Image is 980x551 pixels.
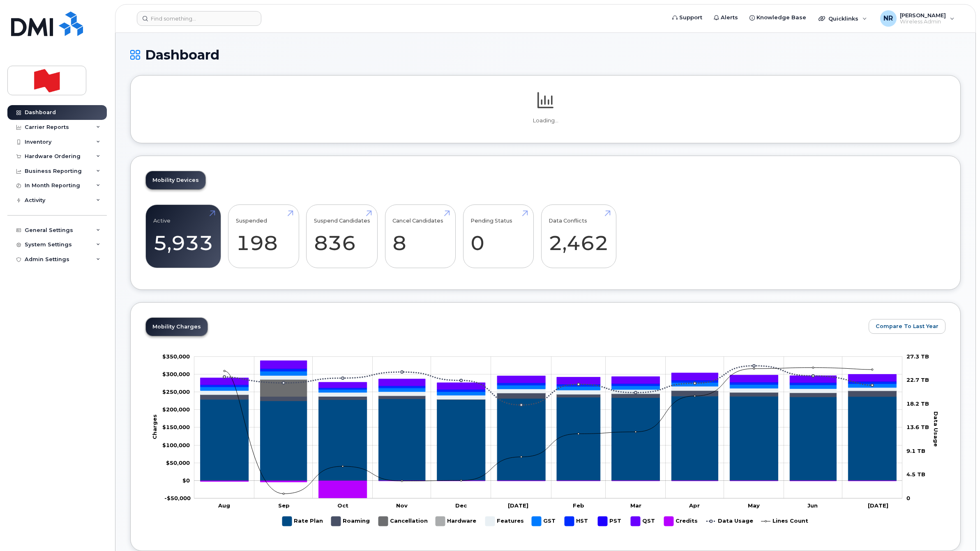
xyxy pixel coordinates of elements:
[331,513,370,529] g: Roaming
[162,442,190,448] g: $0
[761,513,808,529] g: Lines Count
[145,117,945,124] p: Loading...
[130,48,961,62] h1: Dashboard
[338,502,349,509] tspan: Oct
[549,209,609,264] a: Data Conflicts 2,462
[282,513,808,529] g: Legend
[869,319,945,334] button: Compare To Last Year
[201,361,897,390] g: QST
[532,513,556,529] g: GST
[162,442,190,448] tspan: $100,000
[906,448,925,454] tspan: 9.1 TB
[664,513,698,529] g: Credits
[146,318,208,336] a: Mobility Charges
[182,477,190,484] tspan: $0
[162,353,190,360] tspan: $350,000
[748,502,760,509] tspan: May
[876,322,938,330] span: Compare To Last Year
[906,353,929,360] tspan: 27.3 TB
[868,502,888,509] tspan: [DATE]
[906,424,929,431] tspan: 13.6 TB
[906,377,929,383] tspan: 22.7 TB
[573,502,585,509] tspan: Feb
[278,502,290,509] tspan: Sep
[162,406,190,413] tspan: $200,000
[933,411,940,447] tspan: Data Usage
[282,513,323,529] g: Rate Plan
[162,424,190,431] tspan: $150,000
[808,502,818,509] tspan: Jun
[162,353,190,360] g: $0
[201,390,897,401] g: Roaming
[162,388,190,395] tspan: $250,000
[166,459,190,466] g: $0
[906,495,910,501] tspan: 0
[151,414,158,439] tspan: Charges
[162,388,190,395] g: $0
[201,396,897,481] g: Rate Plan
[397,502,408,509] tspan: Nov
[436,513,477,529] g: Hardware
[598,513,623,529] g: PST
[392,209,448,264] a: Cancel Candidates 8
[631,513,656,529] g: QST
[153,209,213,264] a: Active 5,933
[162,371,190,377] g: $0
[565,513,590,529] g: HST
[485,513,524,529] g: Features
[218,502,231,509] tspan: Aug
[706,513,753,529] g: Data Usage
[470,209,526,264] a: Pending Status 0
[508,502,528,509] tspan: [DATE]
[906,471,925,478] tspan: 4.5 TB
[630,502,641,509] tspan: Mar
[164,495,191,501] g: $0
[162,424,190,431] g: $0
[689,502,700,509] tspan: Apr
[378,513,428,529] g: Cancellation
[906,400,929,407] tspan: 18.2 TB
[162,371,190,377] tspan: $300,000
[314,209,370,264] a: Suspend Candidates 836
[164,495,191,501] tspan: -$50,000
[236,209,291,264] a: Suspended 198
[456,502,468,509] tspan: Dec
[146,171,205,189] a: Mobility Devices
[166,459,190,466] tspan: $50,000
[162,406,190,413] g: $0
